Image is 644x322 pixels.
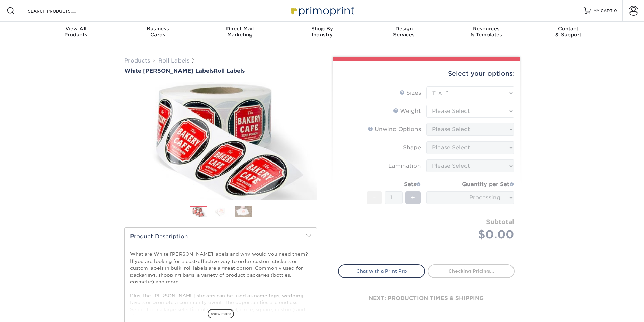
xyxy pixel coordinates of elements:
div: & Templates [445,26,527,38]
span: View All [35,26,117,32]
a: DesignServices [363,22,445,43]
div: Services [363,26,445,38]
div: Products [35,26,117,38]
h2: Product Description [125,228,317,245]
h1: Roll Labels [124,68,317,74]
a: Resources& Templates [445,22,527,43]
img: Roll Labels 03 [235,206,252,217]
span: Business [117,26,199,32]
img: Primoprint [288,3,356,18]
a: Products [124,57,150,64]
span: White [PERSON_NAME] Labels [124,68,214,74]
span: Shop By [281,26,363,32]
a: Checking Pricing... [428,264,515,278]
div: Marketing [199,26,281,38]
input: SEARCH PRODUCTS..... [27,7,93,15]
span: MY CART [593,8,613,14]
a: Direct MailMarketing [199,22,281,43]
a: White [PERSON_NAME] LabelsRoll Labels [124,68,317,74]
a: Contact& Support [527,22,610,43]
span: Resources [445,26,527,32]
div: Industry [281,26,363,38]
span: show more [208,309,234,318]
span: Contact [527,26,610,32]
a: Shop ByIndustry [281,22,363,43]
a: BusinessCards [117,22,199,43]
span: Direct Mail [199,26,281,32]
a: Roll Labels [158,57,189,64]
img: White BOPP Labels 01 [124,75,317,208]
div: next: production times & shipping [338,278,515,319]
span: 0 [614,8,617,13]
img: Roll Labels 02 [212,206,229,217]
div: Select your options: [338,61,515,86]
img: Roll Labels 01 [190,206,207,218]
span: Design [363,26,445,32]
div: Cards [117,26,199,38]
a: Chat with a Print Pro [338,264,425,278]
div: & Support [527,26,610,38]
a: View AllProducts [35,22,117,43]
